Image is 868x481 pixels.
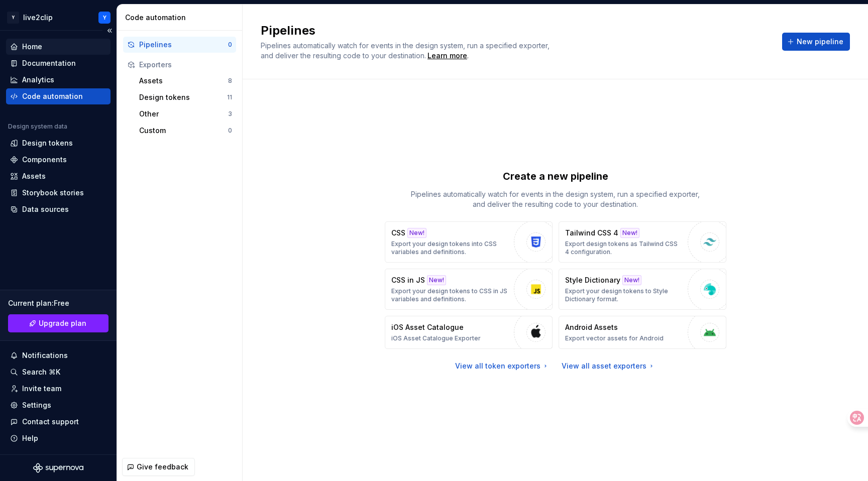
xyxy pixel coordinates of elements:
button: Pipelines0 [123,37,236,53]
h2: Pipelines [261,23,770,39]
div: Design system data [8,123,67,131]
div: Custom [139,126,228,136]
p: Export vector assets for Android [565,334,664,342]
div: Y [7,12,19,24]
div: New! [622,275,641,285]
span: Give feedback [137,462,188,472]
p: CSS in JS [391,275,425,285]
div: Other [139,109,228,119]
div: live2clip [23,13,53,23]
p: Style Dictionary [565,275,620,285]
button: Design tokens11 [135,89,236,105]
a: Documentation [6,55,111,71]
button: Ylive2clipY [2,7,115,28]
div: 3 [228,110,232,118]
div: Code automation [22,91,83,101]
div: 8 [228,77,232,85]
span: Pipelines automatically watch for events in the design system, run a specified exporter, and deli... [261,41,552,60]
div: Y [103,14,106,22]
div: New! [620,228,639,238]
p: iOS Asset Catalogue Exporter [391,334,481,342]
a: Data sources [6,201,111,217]
span: Upgrade plan [39,318,86,328]
div: Settings [22,400,51,410]
div: 0 [228,127,232,135]
a: Upgrade plan [8,314,108,332]
div: Analytics [22,75,54,85]
a: Design tokens [6,135,111,151]
button: Help [6,430,111,446]
a: Settings [6,397,111,413]
button: Give feedback [122,458,195,476]
div: Help [22,433,38,443]
a: Components [6,152,111,168]
a: View all token exporters [455,361,550,371]
div: Assets [139,76,228,86]
div: Contact support [22,417,79,427]
div: Components [22,155,67,165]
a: Storybook stories [6,185,111,201]
div: Notifications [22,350,68,360]
div: Invite team [22,384,61,394]
button: Android AssetsExport vector assets for Android [559,316,726,349]
p: Create a new pipeline [503,169,608,183]
a: Assets [6,168,111,184]
p: Pipelines automatically watch for events in the design system, run a specified exporter, and deli... [405,189,706,209]
button: Search ⌘K [6,364,111,380]
button: New pipeline [782,33,850,51]
button: Style DictionaryNew!Export your design tokens to Style Dictionary format. [559,269,726,310]
div: Exporters [139,60,232,70]
p: CSS [391,228,405,238]
div: Code automation [125,13,238,23]
p: Export your design tokens into CSS variables and definitions. [391,240,509,256]
button: iOS Asset CatalogueiOS Asset Catalogue Exporter [385,316,553,349]
p: Export your design tokens to Style Dictionary format. [565,287,683,303]
span: New pipeline [797,37,843,47]
a: Invite team [6,381,111,397]
div: Current plan : Free [8,298,108,308]
button: Custom0 [135,123,236,139]
div: Data sources [22,204,69,214]
p: iOS Asset Catalogue [391,322,464,332]
button: CSS in JSNew!Export your design tokens to CSS in JS variables and definitions. [385,269,553,310]
div: Documentation [22,58,76,68]
div: Pipelines [139,40,228,50]
p: Android Assets [565,322,618,332]
a: Learn more [427,51,467,61]
div: Design tokens [139,92,227,102]
div: 11 [227,93,232,101]
p: Tailwind CSS 4 [565,228,618,238]
button: Notifications [6,347,111,364]
div: New! [427,275,446,285]
a: Home [6,39,111,55]
div: 0 [228,41,232,49]
button: Contact support [6,414,111,430]
div: Assets [22,171,46,181]
div: Design tokens [22,138,73,148]
p: Export design tokens as Tailwind CSS 4 configuration. [565,240,683,256]
a: View all asset exporters [562,361,656,371]
button: CSSNew!Export your design tokens into CSS variables and definitions. [385,221,553,263]
svg: Supernova Logo [33,463,83,473]
button: Tailwind CSS 4New!Export design tokens as Tailwind CSS 4 configuration. [559,221,726,263]
a: Analytics [6,72,111,88]
p: Export your design tokens to CSS in JS variables and definitions. [391,287,509,303]
button: Assets8 [135,73,236,89]
div: Home [22,42,42,52]
a: Code automation [6,88,111,104]
button: Collapse sidebar [102,24,117,38]
div: Storybook stories [22,188,84,198]
div: Search ⌘K [22,367,60,377]
button: Other3 [135,106,236,122]
span: . [426,52,469,60]
div: New! [407,228,426,238]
